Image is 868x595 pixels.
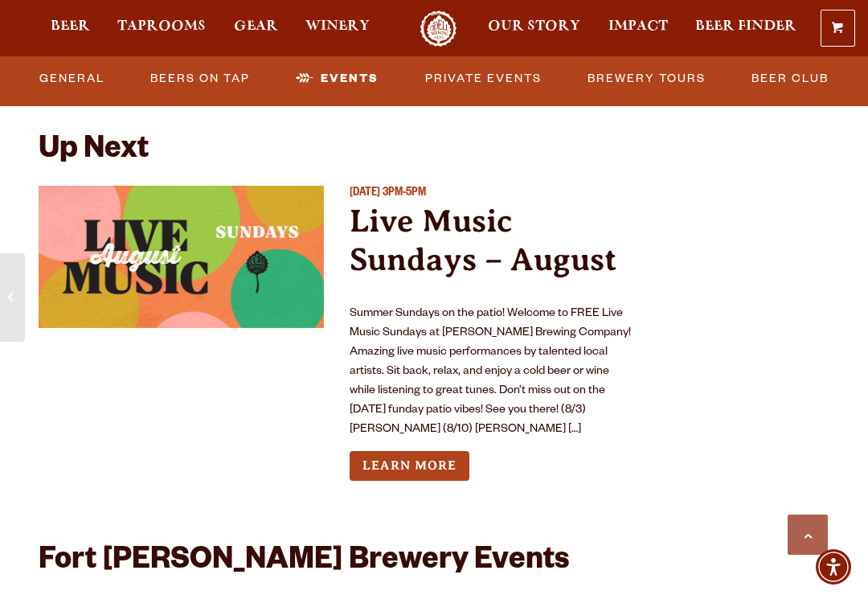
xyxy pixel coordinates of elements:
[383,187,426,200] span: 3PM-5PM
[234,20,278,33] span: Gear
[581,60,712,97] a: Brewery Tours
[408,10,469,47] a: Odell Home
[419,60,548,97] a: Private Events
[107,10,216,47] a: Taprooms
[39,186,324,328] a: View event details
[33,60,111,97] a: General
[695,20,796,33] span: Beer Finder
[289,60,385,97] a: Events
[117,20,206,33] span: Taprooms
[39,545,569,581] h2: Fort [PERSON_NAME] Brewery Events
[477,10,591,47] a: Our Story
[39,134,149,170] h2: Up Next
[51,20,90,33] span: Beer
[745,60,835,97] a: Beer Club
[144,60,256,97] a: Beers on Tap
[598,10,678,47] a: Impact
[350,203,617,277] a: Live Music Sundays – August
[295,10,380,47] a: Winery
[40,10,100,47] a: Beer
[350,305,635,440] p: Summer Sundays on the patio! Welcome to FREE Live Music Sundays at [PERSON_NAME] Brewing Company!...
[350,187,380,200] span: [DATE]
[685,10,807,47] a: Beer Finder
[608,20,668,33] span: Impact
[350,451,469,481] a: Learn more about Live Music Sundays – August
[488,20,580,33] span: Our Story
[223,10,289,47] a: Gear
[816,549,851,585] div: Accessibility Menu
[305,20,370,33] span: Winery
[788,515,828,555] a: Scroll to top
